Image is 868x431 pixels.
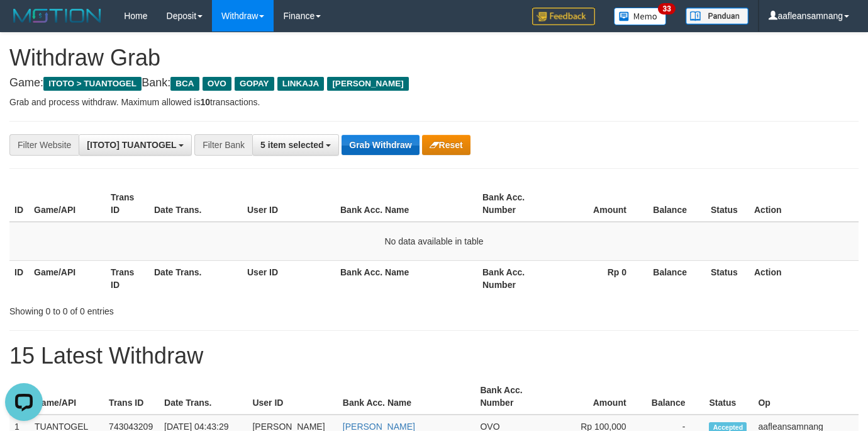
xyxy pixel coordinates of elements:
span: OVO [203,77,231,91]
h4: Game: Bank: [9,77,859,89]
th: User ID [242,260,335,296]
th: Game/API [29,260,106,296]
span: 33 [658,3,675,14]
td: No data available in table [9,222,859,261]
button: [ITOTO] TUANTOGEL [79,134,192,156]
h1: 15 Latest Withdraw [9,343,859,369]
th: Bank Acc. Name [335,186,477,222]
th: Date Trans. [149,186,242,222]
th: Bank Acc. Number [477,186,554,222]
th: User ID [247,379,337,415]
th: Action [749,186,859,222]
p: Grab and process withdraw. Maximum allowed is transactions. [9,96,859,108]
span: [PERSON_NAME] [327,77,408,91]
img: MOTION_logo.png [9,6,105,25]
span: ITOTO > TUANTOGEL [43,77,142,91]
th: Status [706,260,749,296]
th: Trans ID [106,186,149,222]
img: Button%20Memo.svg [614,8,667,25]
th: Amount [554,186,645,222]
button: 5 item selected [252,134,339,156]
th: Rp 0 [554,260,645,296]
button: Open LiveChat chat widget [5,5,43,43]
th: Date Trans. [159,379,247,415]
th: Status [706,186,749,222]
th: Trans ID [104,379,159,415]
th: Game/API [30,379,104,415]
span: BCA [170,77,199,91]
th: Bank Acc. Number [477,260,554,296]
button: Grab Withdraw [342,135,419,155]
th: Status [704,379,753,415]
th: Bank Acc. Name [338,379,476,415]
img: panduan.png [686,8,748,25]
th: Trans ID [106,260,149,296]
span: LINKAJA [277,77,325,91]
th: Bank Acc. Number [475,379,557,415]
th: User ID [242,186,335,222]
img: Feedback.jpg [532,8,595,25]
th: Action [749,260,859,296]
th: Balance [645,186,706,222]
span: 5 item selected [260,140,323,150]
th: Amount [558,379,645,415]
th: Bank Acc. Name [335,260,477,296]
th: Game/API [29,186,106,222]
strong: 10 [200,97,210,107]
span: GOPAY [235,77,274,91]
th: ID [9,186,29,222]
th: Op [753,379,859,415]
h1: Withdraw Grab [9,45,859,71]
div: Filter Website [9,134,79,156]
span: [ITOTO] TUANTOGEL [87,140,176,150]
div: Showing 0 to 0 of 0 entries [9,300,352,318]
div: Filter Bank [194,134,252,156]
th: Date Trans. [149,260,242,296]
th: Balance [645,379,704,415]
th: Balance [645,260,706,296]
button: Reset [422,135,470,155]
th: ID [9,260,29,296]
